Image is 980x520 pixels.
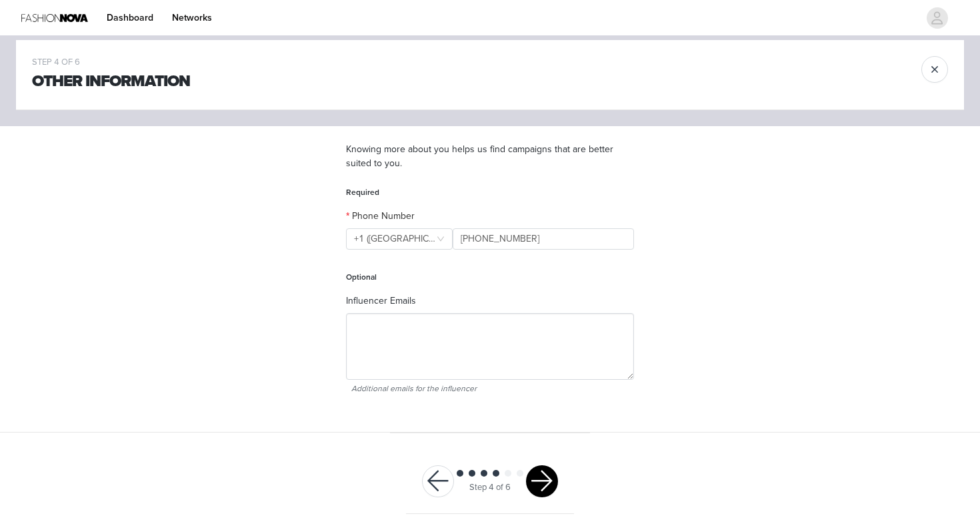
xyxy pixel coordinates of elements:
a: Dashboard [99,3,161,33]
div: STEP 4 OF 6 [32,56,190,69]
span: Influencer Emails [346,295,416,306]
h1: Other Information [32,69,190,93]
label: Phone Number [346,210,415,222]
div: +1 (United States) [354,229,436,249]
p: Knowing more about you helps us find campaigns that are better suited to you. [346,142,634,170]
div: avatar [931,7,943,29]
i: icon: down [437,235,445,244]
img: Fashion Nova Logo [21,3,88,33]
span: Additional emails for the influencer [346,382,634,395]
h5: Optional [346,271,634,283]
h5: Required [346,186,634,198]
input: (000) 000-0000 [453,228,634,250]
a: Networks [164,3,220,33]
div: Step 4 of 6 [469,481,511,495]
